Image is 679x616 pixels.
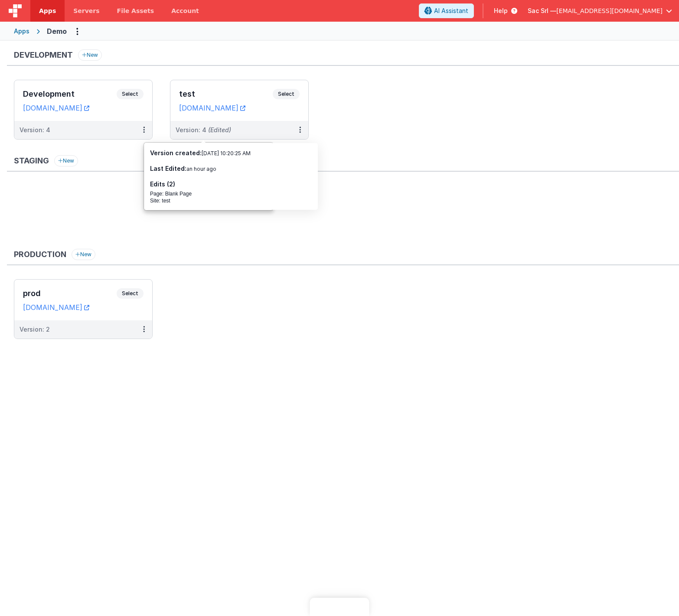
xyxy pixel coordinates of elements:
[117,288,144,299] span: Select
[72,249,95,260] button: New
[20,126,50,134] div: Version: 4
[47,26,67,36] div: Demo
[179,104,245,112] a: [DOMAIN_NAME]
[39,7,56,15] span: Apps
[78,49,102,61] button: New
[186,166,216,172] span: an hour ago
[150,149,312,157] h3: Version created:
[150,190,312,197] div: Page: Blank Page
[117,89,144,99] span: Select
[150,180,312,189] h3: Edits (2)
[528,7,672,15] button: Sac Srl — [EMAIL_ADDRESS][DOMAIN_NAME]
[23,303,89,312] a: [DOMAIN_NAME]
[310,598,369,616] iframe: Marker.io feedback button
[20,325,50,334] div: Version: 2
[179,90,273,98] h3: test
[273,89,300,99] span: Select
[14,27,29,36] div: Apps
[14,156,49,165] h3: Staging
[117,7,154,15] span: File Assets
[202,150,251,156] span: [DATE] 10:20:25 AM
[70,24,84,38] button: Options
[14,51,73,59] h3: Development
[14,250,66,259] h3: Production
[23,90,117,98] h3: Development
[176,126,231,134] div: Version: 4
[528,7,556,15] span: Sac Srl —
[54,155,78,166] button: New
[494,7,508,15] span: Help
[150,164,312,173] h3: Last Edited:
[434,7,468,15] span: AI Assistant
[556,7,663,15] span: [EMAIL_ADDRESS][DOMAIN_NAME]
[150,197,312,204] div: Site: test
[419,3,474,18] button: AI Assistant
[208,126,231,134] span: (Edited)
[23,289,117,298] h3: prod
[23,104,89,112] a: [DOMAIN_NAME]
[73,7,99,15] span: Servers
